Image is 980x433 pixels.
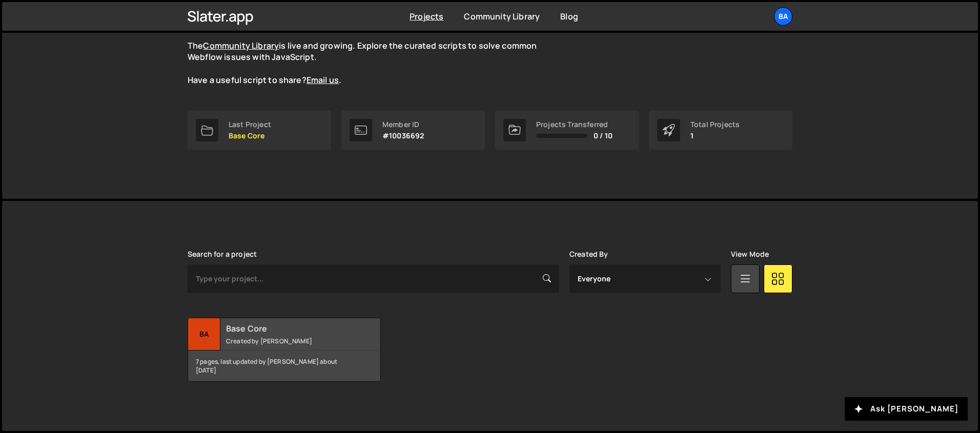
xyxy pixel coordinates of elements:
div: Member ID [382,120,424,129]
div: Ba [188,318,220,350]
span: 0 / 10 [594,132,612,140]
p: 1 [690,132,740,140]
a: Last Project Base Core [188,111,331,150]
label: View Mode [731,250,769,258]
a: Email us [307,74,339,86]
a: Blog [560,11,578,22]
a: Ba [774,7,792,26]
a: Community Library [203,40,279,51]
label: Search for a project [188,250,257,258]
a: Ba Base Core Created by [PERSON_NAME] 7 pages, last updated by [PERSON_NAME] about [DATE] [188,318,381,382]
input: Type your project... [188,264,559,293]
h2: Base Core [226,323,350,334]
div: 7 pages, last updated by [PERSON_NAME] about [DATE] [188,350,380,381]
div: Last Project [229,120,271,129]
small: Created by [PERSON_NAME] [226,337,350,345]
label: Created By [569,250,608,258]
p: The is live and growing. Explore the curated scripts to solve common Webflow issues with JavaScri... [188,40,557,86]
p: #10036692 [382,132,424,140]
a: Community Library [464,11,540,22]
div: Projects Transferred [536,120,612,129]
p: Base Core [229,132,271,140]
div: Total Projects [690,120,740,129]
button: Ask [PERSON_NAME] [845,397,968,421]
a: Projects [410,11,443,22]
